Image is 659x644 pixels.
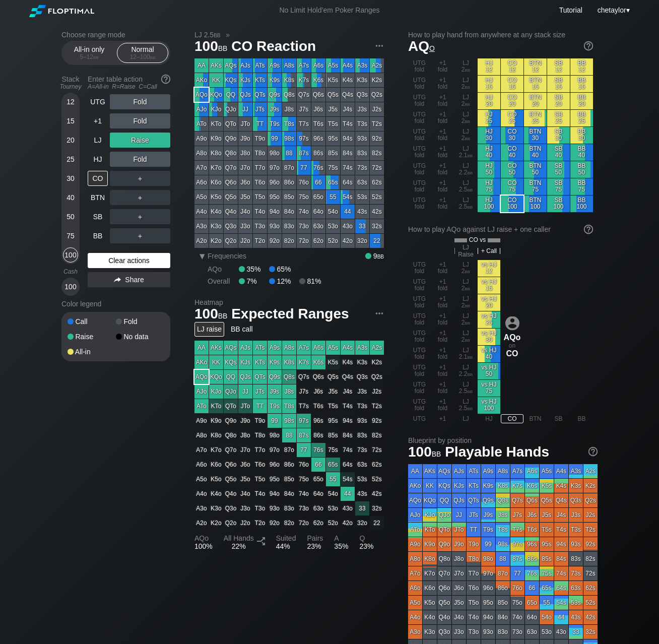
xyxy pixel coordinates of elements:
[253,58,267,73] div: ATs
[116,318,164,325] div: Fold
[341,175,355,189] div: 64s
[583,224,594,235] img: help.32db89a4.svg
[524,161,547,178] div: BTN 50
[209,73,223,87] div: KK
[326,73,340,87] div: K5s
[209,146,223,160] div: K8o
[341,219,355,233] div: 43o
[311,132,325,146] div: 96s
[238,117,252,131] div: JTo
[341,58,355,73] div: A4s
[570,127,593,144] div: BB 30
[355,205,369,219] div: 43s
[355,132,369,146] div: 93s
[355,102,369,116] div: J3s
[209,132,223,146] div: K9o
[355,58,369,73] div: A3s
[429,42,435,53] span: o
[501,144,523,161] div: CO 40
[209,161,223,175] div: K7o
[119,43,166,62] div: Normal
[88,209,108,224] div: SB
[326,58,340,73] div: A5s
[88,152,108,167] div: HJ
[194,219,209,233] div: A3o
[297,73,311,87] div: K7s
[408,178,431,195] div: UTG fold
[110,94,170,109] div: Fold
[193,30,222,39] span: LJ 2.5
[478,161,500,178] div: HJ 50
[297,190,311,204] div: 75o
[454,76,477,92] div: LJ 2
[370,175,384,189] div: 62s
[524,178,547,195] div: BTN 75
[268,175,282,189] div: 96o
[370,161,384,175] div: 72s
[311,146,325,160] div: 86s
[501,93,523,109] div: CO 20
[297,175,311,189] div: 76o
[238,132,252,146] div: J9o
[88,113,108,128] div: +1
[253,161,267,175] div: T7o
[431,127,454,144] div: +1 fold
[341,146,355,160] div: 84s
[454,178,477,195] div: LJ 2.5
[501,76,523,92] div: CO 15
[238,161,252,175] div: J7o
[253,117,267,131] div: TT
[408,76,431,92] div: UTG fold
[297,58,311,73] div: A7s
[341,190,355,204] div: 54s
[454,110,477,126] div: LJ 2
[224,73,238,87] div: KQs
[297,88,311,102] div: Q7s
[282,132,296,146] div: 98s
[224,161,238,175] div: Q7o
[547,127,570,144] div: SB 30
[238,146,252,160] div: J8o
[224,190,238,204] div: Q5o
[408,110,431,126] div: UTG fold
[268,146,282,160] div: 98o
[253,88,267,102] div: QTs
[311,58,325,73] div: A6s
[454,161,477,178] div: LJ 2.2
[547,110,570,126] div: SB 25
[370,73,384,87] div: K2s
[465,135,471,142] span: bb
[282,102,296,116] div: J8s
[68,333,116,340] div: Raise
[408,127,431,144] div: UTG fold
[63,113,78,128] div: 15
[63,247,78,263] div: 100
[224,102,238,116] div: QJo
[93,53,99,60] span: bb
[194,132,209,146] div: A9o
[63,228,78,243] div: 75
[297,219,311,233] div: 73o
[524,93,547,109] div: BTN 20
[570,76,593,92] div: BB 15
[595,5,631,16] div: ▾
[238,102,252,116] div: JJ
[570,144,593,161] div: BB 40
[547,144,570,161] div: SB 40
[311,161,325,175] div: 76s
[370,132,384,146] div: 92s
[264,6,394,17] div: No Limit Hold’em Poker Ranges
[253,102,267,116] div: JTs
[88,171,108,186] div: CO
[341,132,355,146] div: 94s
[478,76,500,92] div: HJ 15
[408,58,431,75] div: UTG fold
[468,203,473,210] span: bb
[68,348,116,355] div: All-in
[370,117,384,131] div: T2s
[209,117,223,131] div: KTo
[224,132,238,146] div: Q9o
[63,152,78,167] div: 25
[224,146,238,160] div: Q8o
[110,171,170,186] div: ＋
